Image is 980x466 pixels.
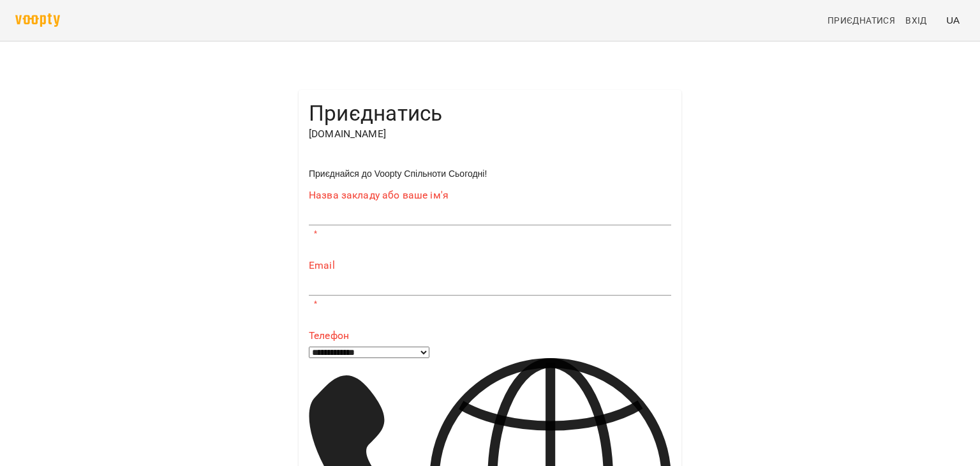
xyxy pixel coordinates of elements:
label: Телефон [309,331,671,341]
span: Вхід [905,13,927,28]
select: Phone number country [309,347,429,358]
p: [DOMAIN_NAME] [309,126,671,142]
span: Приєднатися [828,13,895,28]
label: Email [309,260,671,271]
img: voopty.png [15,13,60,27]
label: Назва закладу або ваше ім'я [309,190,671,200]
a: Вхід [900,9,941,32]
span: UA [946,13,960,27]
button: UA [941,8,965,32]
a: Приєднатися [822,9,900,32]
h4: Приєднатись [309,100,671,126]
